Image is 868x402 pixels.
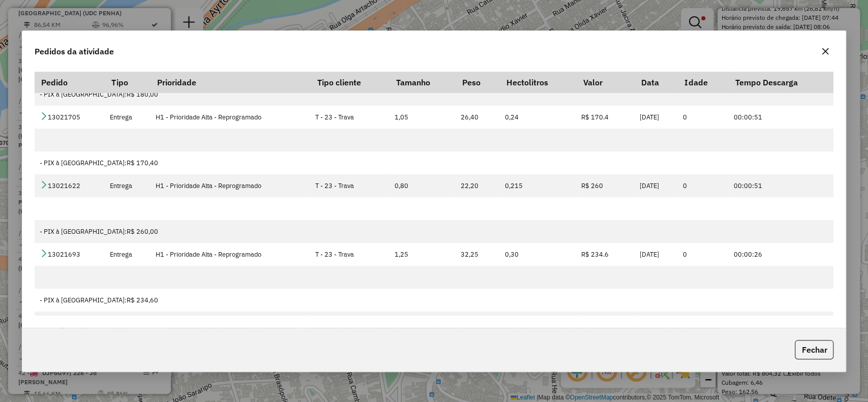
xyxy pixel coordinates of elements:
div: - PIX à [GEOGRAPHIC_DATA]: [40,227,828,236]
td: H1 - Prioridade Alta - Reprogramado [150,106,310,129]
td: H1 - Prioridade Alta - Reprogramado [150,312,310,334]
th: Pedido [35,72,105,93]
th: Tempo Descarga [728,72,833,93]
td: 22,20 [455,174,499,197]
td: 00:00:26 [728,243,833,266]
div: - PIX à [GEOGRAPHIC_DATA]: [40,295,828,305]
td: 0 [678,243,728,266]
td: [DATE] [634,243,678,266]
div: - PIX à [GEOGRAPHIC_DATA]: [40,89,828,99]
td: 0 [678,106,728,129]
td: 26,40 [455,106,499,129]
td: 64,50 [455,312,499,334]
td: [DATE] [634,106,678,129]
td: 13021693 [35,243,105,266]
td: H1 - Prioridade Alta - Reprogramado [150,243,310,266]
td: R$ 170.4 [576,106,634,129]
td: 00:00:26 [728,312,833,334]
td: R$ 234.6 [576,243,634,266]
div: - PIX à [GEOGRAPHIC_DATA]: [40,158,828,168]
span: R$ 180,00 [127,90,158,99]
th: Data [634,72,678,93]
td: 1,05 [390,106,456,129]
th: Tamanho [390,72,456,93]
span: Entrega [110,181,132,190]
td: 0 [678,174,728,197]
td: R$ 245.1 [576,312,634,334]
td: R$ 260 [576,174,634,197]
span: 0,30 [505,250,519,259]
td: 0 [678,312,728,334]
td: H1 - Prioridade Alta - Reprogramado [150,174,310,197]
span: Pedidos da atividade [35,45,114,57]
span: R$ 234,60 [127,296,158,304]
th: Idade [678,72,728,93]
th: Tipo cliente [310,72,390,93]
td: 1,25 [390,243,456,266]
span: T - 23 - Trava [315,113,354,121]
span: R$ 260,00 [127,227,158,236]
td: 0,80 [390,174,456,197]
td: 32,25 [455,243,499,266]
th: Prioridade [150,72,310,93]
span: Entrega [110,250,132,259]
th: Hectolitros [499,72,576,93]
span: R$ 170,40 [127,159,158,167]
span: T - 23 - Trava [315,181,354,190]
td: 13021705 [35,106,105,129]
td: [DATE] [634,312,678,334]
th: Tipo [105,72,150,93]
span: Entrega [110,113,132,121]
td: 00:00:51 [728,106,833,129]
button: Fechar [795,340,833,359]
td: 13021622 [35,174,105,197]
td: 2,10 [390,312,456,334]
span: T - 23 - Trava [315,250,354,259]
td: 00:00:51 [728,174,833,197]
td: [DATE] [634,174,678,197]
span: 0,215 [505,181,523,190]
td: 13021666 [35,312,105,334]
span: 0,24 [505,113,519,121]
th: Peso [455,72,499,93]
th: Valor [576,72,634,93]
